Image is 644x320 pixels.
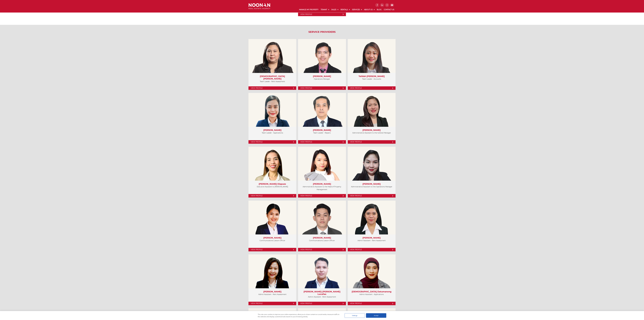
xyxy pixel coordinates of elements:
[366,313,386,318] div: Accept
[300,296,344,298] p: Admin Assistant - Rent Assessment
[248,140,296,144] a: View Profile
[350,293,393,296] p: Admin Assistant - Applications
[350,75,393,78] h3: Tehilah [PERSON_NAME]
[348,140,396,144] a: View Profile
[251,183,294,185] h3: [PERSON_NAME] Diapues
[251,239,294,242] p: Communications Liaison Officer
[350,78,393,80] p: Team Leader - Accounts
[248,194,296,198] a: View Profile
[249,3,270,9] img: Noonan Real Estate Agency
[300,237,344,239] h3: [PERSON_NAME]
[248,86,296,90] a: View Profile
[350,131,393,134] p: Administrative Assistant to the General Manager
[351,7,363,13] a: Services
[350,291,393,293] h3: [DEMOGRAPHIC_DATA] Datumanong
[350,239,393,242] p: Admin Assistant - Rent Assessment
[339,7,351,13] a: Rentals
[383,7,395,13] a: Contact Us
[300,129,344,131] h3: [PERSON_NAME]
[300,183,344,185] h3: [PERSON_NAME]
[298,302,346,305] a: View Profile
[350,185,393,188] p: Administrative Assistant to the Operations Manager
[247,30,397,33] h2: Service Providers
[350,129,393,131] h3: [PERSON_NAME]
[376,7,383,13] a: Blog
[298,86,346,90] a: View Profile
[300,131,344,134] p: Team Leader - Repairs
[320,7,330,13] a: Tenant
[298,7,320,13] a: Manage My Property
[363,7,376,13] a: About Us
[348,194,396,198] a: View Profile
[350,237,393,239] h3: [PERSON_NAME]
[300,291,344,295] h3: [PERSON_NAME] [PERSON_NAME] Lucañas
[300,75,344,78] h3: [PERSON_NAME]
[348,302,396,305] a: View Profile
[298,248,346,251] a: View Profile
[300,78,344,80] p: Operations Manager
[251,293,294,296] p: Admin Assistant - Rent Assessment
[251,185,294,188] p: Executive Assistant to [PERSON_NAME]
[251,75,294,80] h3: [DEMOGRAPHIC_DATA] [PERSON_NAME]
[300,239,344,242] p: Communications Liaison Officer
[298,140,346,144] a: View Profile
[248,302,296,305] a: View Profile
[348,86,396,90] a: View Profile
[258,313,340,318] div: This site uses cookies to improve your online experience, allow you to share content on social me...
[251,80,294,83] p: Team Leader - Rent Assessment
[251,291,294,293] h3: [PERSON_NAME]
[251,237,294,239] h3: [PERSON_NAME]
[298,13,346,16] a: View Profile
[298,194,346,198] a: View Profile
[350,183,393,185] h3: [PERSON_NAME]
[348,248,396,251] a: View Profile
[248,248,296,251] a: View Profile
[345,313,365,318] div: Settings
[251,129,294,131] h3: [PERSON_NAME]
[300,185,344,191] p: Administrative Assistant to the Head of Property Management
[330,7,339,13] a: Sales
[251,131,294,134] p: Team Leader - Applications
